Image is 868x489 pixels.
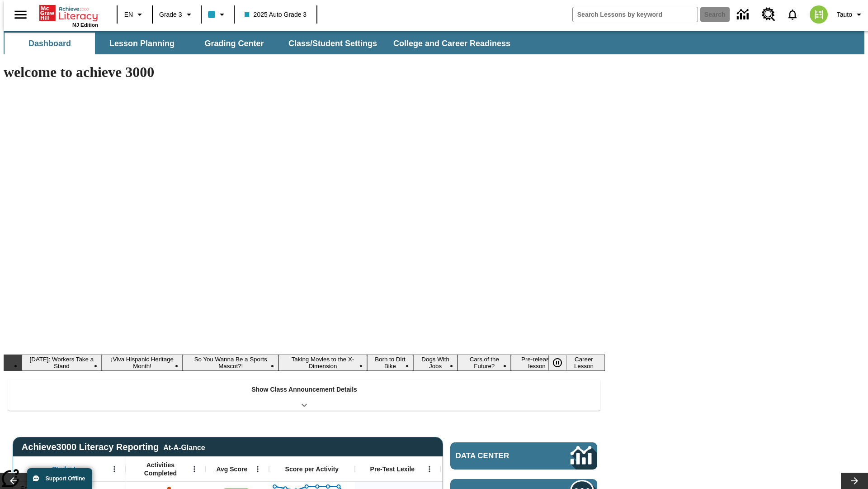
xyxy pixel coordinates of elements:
[39,3,98,28] div: Home
[548,355,576,371] div: Pause
[458,355,511,371] button: Slide 7 Cars of the Future?
[204,6,231,23] button: Class color is light blue. Change class color
[120,6,149,23] button: Language: EN, Select a language
[731,2,756,27] a: Data Center
[22,442,205,452] span: Achieve3000 Literacy Reporting
[511,355,563,371] button: Slide 8 Pre-release lesson
[837,10,852,19] span: Tauto
[131,461,190,477] span: Activities Completed
[367,355,413,371] button: Slide 5 Born to Dirt Bike
[278,355,367,371] button: Slide 4 Taking Movies to the X-Dimension
[4,33,519,54] div: SubNavbar
[27,468,92,489] button: Support Offline
[4,64,605,81] h1: welcome to achieve 3000
[183,355,278,371] button: Slide 3 So You Wanna Be a Sports Mascot?!
[573,7,698,22] input: search field
[423,462,436,476] button: Open Menu
[4,31,864,54] div: SubNavbar
[72,22,98,28] span: NJ Edition
[7,1,34,28] button: Open side menu
[188,462,201,476] button: Open Menu
[413,355,458,371] button: Slide 6 Dogs With Jobs
[281,33,384,54] button: Class/Student Settings
[548,355,566,371] button: Pause
[810,5,828,24] img: avatar image
[39,4,98,22] a: Home
[251,462,264,476] button: Open Menu
[804,3,833,26] button: Select a new avatar
[124,10,133,19] span: EN
[8,379,600,411] div: Show Class Announcement Details
[102,355,183,371] button: Slide 2 ¡Viva Hispanic Heritage Month!
[841,473,868,489] button: Lesson carousel, Next
[97,33,187,54] button: Lesson Planning
[251,385,357,394] p: Show Class Announcement Details
[156,6,198,23] button: Grade: Grade 3, Select a grade
[52,465,75,473] span: Student
[46,475,85,482] span: Support Offline
[22,355,102,371] button: Slide 1 Labor Day: Workers Take a Stand
[781,3,804,26] a: Notifications
[159,10,182,19] span: Grade 3
[216,465,247,473] span: Avg Score
[456,451,540,460] span: Data Center
[163,442,205,452] div: At-A-Glance
[189,33,279,54] button: Grading Center
[450,442,597,470] a: Data Center
[370,465,415,473] span: Pre-Test Lexile
[756,2,781,27] a: Resource Center, Will open in new tab
[833,6,868,23] button: Profile/Settings
[5,33,95,54] button: Dashboard
[285,465,339,473] span: Score per Activity
[108,462,121,476] button: Open Menu
[386,33,518,54] button: College and Career Readiness
[563,355,605,371] button: Slide 9 Career Lesson
[245,10,307,19] span: 2025 Auto Grade 3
